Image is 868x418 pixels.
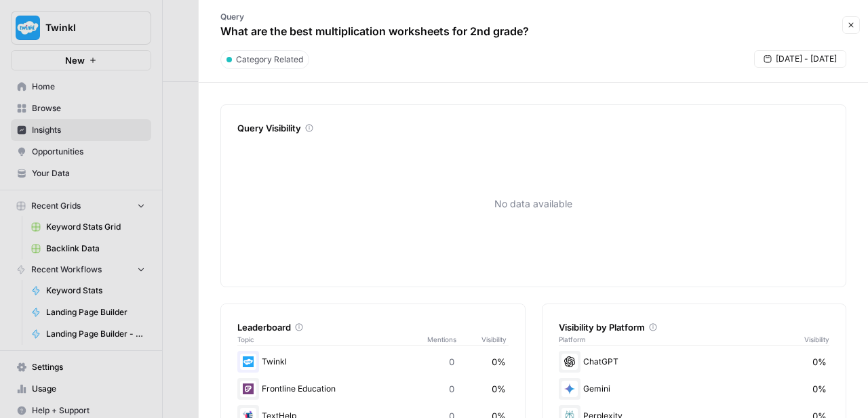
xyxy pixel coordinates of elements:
span: 0% [492,382,506,396]
span: Category Related [236,54,303,66]
span: 0% [812,355,827,369]
div: Leaderboard [237,320,509,334]
span: Mentions [427,334,481,345]
span: 0 [449,382,454,396]
button: [DATE] - [DATE] [754,50,846,68]
div: Visibility by Platform [559,320,830,334]
span: 0 [449,355,454,369]
div: Frontline Education [237,378,509,400]
img: 5bjvgvsvtqzpvnn5k4aed1ajqz40 [240,354,256,370]
img: jh20x89lq1s0l5rz5vpzky1wzr5y [240,381,256,397]
div: Gemini [559,378,830,400]
p: Query [220,11,529,23]
div: Twinkl [237,351,509,373]
span: [DATE] - [DATE] [776,53,837,65]
span: 0% [492,355,506,369]
span: 0% [812,382,827,396]
span: Visibility [804,334,829,345]
div: No data available [237,138,829,270]
span: Platform [559,334,586,345]
span: Visibility [481,334,509,345]
span: Topic [237,334,427,345]
p: What are the best multiplication worksheets for 2nd grade? [220,23,529,39]
div: ChatGPT [559,351,830,373]
div: Query Visibility [237,121,829,135]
